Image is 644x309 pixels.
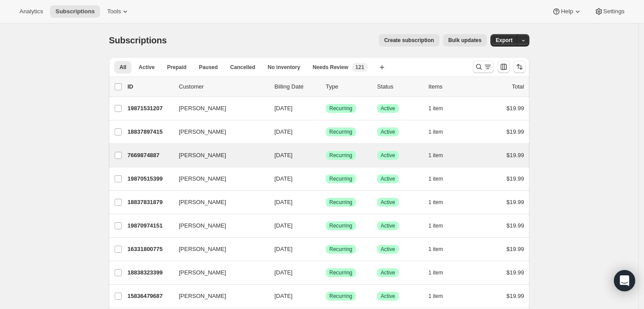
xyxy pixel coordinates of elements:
[506,269,524,276] span: $19.99
[490,34,518,46] button: Export
[375,61,389,73] button: Create new view
[127,245,172,254] p: 16331800775
[428,126,453,138] button: 1 item
[329,269,352,276] span: Recurring
[127,104,172,113] p: 19871531207
[329,199,352,206] span: Recurring
[127,102,524,115] div: 19871531207[PERSON_NAME][DATE]SuccessRecurringSuccessActive1 item$19.99
[102,5,135,18] button: Tools
[230,64,255,71] span: Cancelled
[428,152,443,159] span: 1 item
[329,175,352,182] span: Recurring
[381,269,395,276] span: Active
[174,266,262,280] button: [PERSON_NAME]
[127,196,524,209] div: 18837831879[PERSON_NAME][DATE]SuccessRecurringSuccessActive1 item$19.99
[428,149,453,162] button: 1 item
[428,196,453,209] button: 1 item
[167,64,186,71] span: Prepaid
[428,220,453,232] button: 1 item
[561,8,573,15] span: Help
[312,64,348,71] span: Needs Review
[179,198,226,207] span: [PERSON_NAME]
[109,35,167,45] span: Subscriptions
[120,64,126,71] span: All
[428,269,443,276] span: 1 item
[547,5,587,18] button: Help
[174,195,262,209] button: [PERSON_NAME]
[473,61,494,73] button: Search and filter results
[377,82,421,91] p: Status
[513,61,526,73] button: Sort the results
[274,269,293,276] span: [DATE]
[614,270,635,291] div: Open Intercom Messenger
[127,82,172,91] p: ID
[381,199,395,206] span: Active
[443,34,487,46] button: Bulk updates
[506,222,524,229] span: $19.99
[127,149,524,162] div: 7669874887[PERSON_NAME][DATE]SuccessRecurringSuccessActive1 item$19.99
[274,293,293,299] span: [DATE]
[428,243,453,255] button: 1 item
[127,290,524,302] div: 15836479687[PERSON_NAME][DATE]SuccessRecurringSuccessActive1 item$19.99
[179,174,226,183] span: [PERSON_NAME]
[274,246,293,252] span: [DATE]
[379,34,440,46] button: Create subscription
[179,127,226,136] span: [PERSON_NAME]
[355,64,364,71] span: 121
[179,221,226,230] span: [PERSON_NAME]
[381,128,395,135] span: Active
[139,64,154,71] span: Active
[199,64,218,71] span: Paused
[55,8,95,15] span: Subscriptions
[127,126,524,138] div: 18837897415[PERSON_NAME][DATE]SuccessRecurringSuccessActive1 item$19.99
[329,105,352,112] span: Recurring
[174,172,262,186] button: [PERSON_NAME]
[428,175,443,182] span: 1 item
[428,246,443,253] span: 1 item
[274,128,293,135] span: [DATE]
[127,151,172,160] p: 7669874887
[127,173,524,185] div: 19870515399[PERSON_NAME][DATE]SuccessRecurringSuccessActive1 item$19.99
[381,175,395,182] span: Active
[174,101,262,116] button: [PERSON_NAME]
[107,8,121,15] span: Tools
[174,148,262,162] button: [PERSON_NAME]
[179,245,226,254] span: [PERSON_NAME]
[603,8,625,15] span: Settings
[50,5,100,18] button: Subscriptions
[329,152,352,159] span: Recurring
[381,222,395,229] span: Active
[428,222,443,229] span: 1 item
[179,268,226,277] span: [PERSON_NAME]
[274,175,293,182] span: [DATE]
[174,289,262,303] button: [PERSON_NAME]
[329,293,352,300] span: Recurring
[497,61,510,73] button: Customize table column order and visibility
[274,152,293,158] span: [DATE]
[179,82,267,91] p: Customer
[274,105,293,112] span: [DATE]
[506,175,524,182] span: $19.99
[381,293,395,300] span: Active
[506,246,524,252] span: $19.99
[329,128,352,135] span: Recurring
[381,105,395,112] span: Active
[506,293,524,299] span: $19.99
[127,174,172,183] p: 19870515399
[127,198,172,207] p: 18837831879
[506,105,524,112] span: $19.99
[428,102,453,115] button: 1 item
[179,292,226,301] span: [PERSON_NAME]
[174,242,262,256] button: [PERSON_NAME]
[428,173,453,185] button: 1 item
[428,82,473,91] div: Items
[14,5,48,18] button: Analytics
[381,152,395,159] span: Active
[496,37,513,44] span: Export
[506,199,524,205] span: $19.99
[428,199,443,206] span: 1 item
[127,82,524,91] div: IDCustomerBilling DateTypeStatusItemsTotal
[127,243,524,255] div: 16331800775[PERSON_NAME][DATE]SuccessRecurringSuccessActive1 item$19.99
[506,152,524,158] span: $19.99
[428,267,453,279] button: 1 item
